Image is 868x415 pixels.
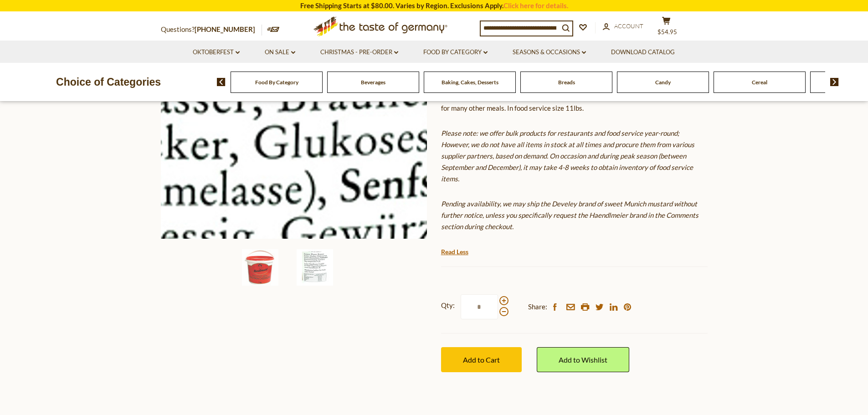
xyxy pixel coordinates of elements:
[195,25,255,33] a: [PHONE_NUMBER]
[441,129,694,183] em: Please note: we offer bulk products for restaurants and food service year-round; However, we do n...
[441,200,699,231] em: Pending availability, we may ship the Develey brand of sweet Munich mustard without further notic...
[441,347,522,372] button: Add to Cart
[537,347,629,372] a: Add to Wishlist
[361,79,385,86] a: Beverages
[193,47,240,57] a: Oktoberfest
[603,21,643,31] a: Account
[242,249,278,286] img: Haendlmaier Bavarian Sweet Mustard, in tub, 11 lbs.
[752,79,767,86] a: Cereal
[463,355,500,364] span: Add to Cart
[513,47,586,57] a: Seasons & Occasions
[655,79,671,86] a: Candy
[320,47,398,57] a: Christmas - PRE-ORDER
[528,301,547,313] span: Share:
[442,79,498,86] a: Baking, Cakes, Desserts
[611,47,675,57] a: Download Catalog
[217,78,226,86] img: previous arrow
[558,79,575,86] a: Breads
[423,47,488,57] a: Food By Category
[441,247,468,256] a: Read Less
[297,249,333,286] img: Haendlmaier Bavarian Sweet Mustard, in tub, 11 lbs.
[503,1,568,10] a: Click here for details.
[265,47,295,57] a: On Sale
[653,16,680,39] button: $54.95
[830,78,839,86] img: next arrow
[255,79,298,86] a: Food By Category
[657,28,677,36] span: $54.95
[161,24,262,36] p: Questions?
[441,300,455,311] strong: Qty:
[614,22,643,30] span: Account
[461,294,498,319] input: Qty:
